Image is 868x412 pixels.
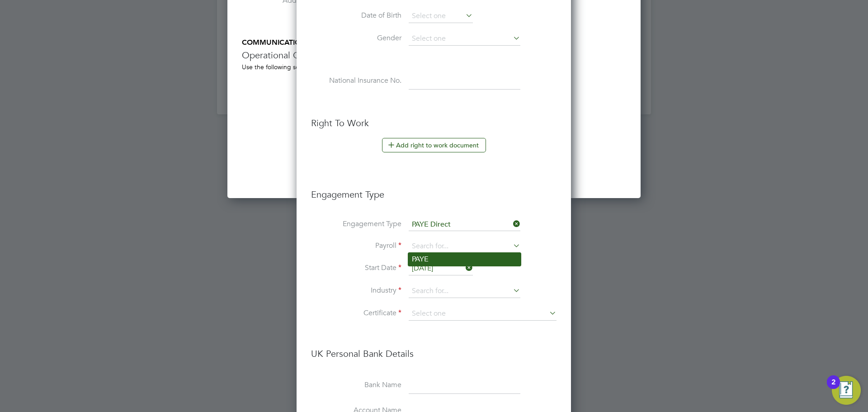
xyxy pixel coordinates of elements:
[382,138,486,152] button: Add right to work document
[242,63,626,71] div: Use the following section to share any operational communications between Supply Chain participants.
[311,380,401,390] label: Bank Name
[311,180,557,200] h3: Engagement Type
[409,262,473,275] input: Select one
[832,376,861,405] button: Open Resource Center, 2 new notifications
[409,218,520,231] input: Select one
[408,253,521,266] li: PAYE
[409,307,557,321] input: Select one
[311,219,401,229] label: Engagement Type
[409,9,473,23] input: Select one
[311,76,401,85] label: National Insurance No.
[311,339,557,360] h3: UK Personal Bank Details
[311,33,401,43] label: Gender
[311,117,557,129] h3: Right To Work
[242,49,626,61] h3: Operational Communications
[311,308,401,318] label: Certificate
[311,263,401,273] label: Start Date
[311,241,401,251] label: Payroll
[242,38,626,47] h5: COMMUNICATIONS
[311,286,401,295] label: Industry
[311,11,401,20] label: Date of Birth
[831,382,835,394] div: 2
[409,240,520,253] input: Search for...
[409,284,520,298] input: Search for...
[409,32,520,46] input: Select one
